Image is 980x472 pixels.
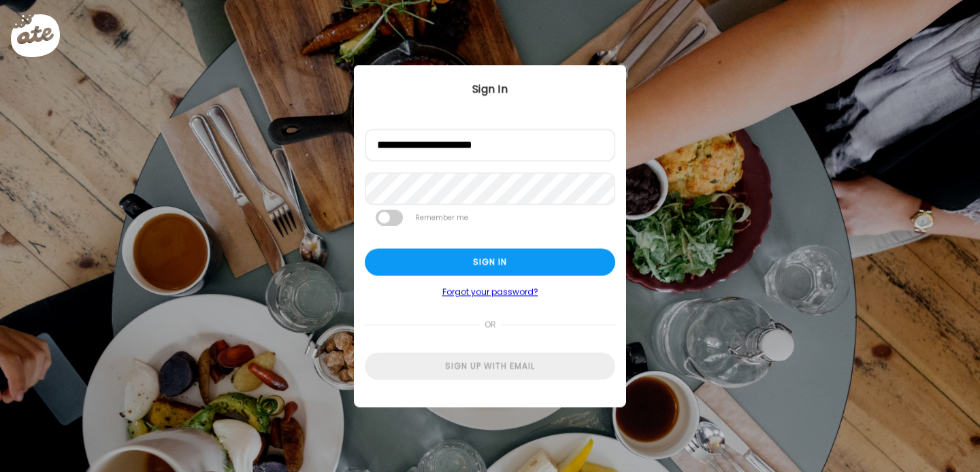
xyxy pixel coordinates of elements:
span: or [479,311,502,339]
div: Sign in [365,249,615,276]
label: Remember me [414,210,470,226]
div: Sign In [354,82,626,98]
a: Forgot your password? [365,287,615,298]
div: Sign up with email [365,353,615,380]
